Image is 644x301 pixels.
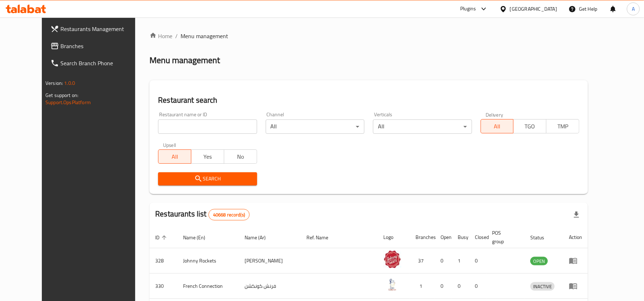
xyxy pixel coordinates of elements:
td: 0 [469,248,486,274]
h2: Restaurant search [158,95,579,106]
button: All [158,149,191,164]
div: OPEN [530,257,548,265]
th: Branches [410,226,435,248]
th: Closed [469,226,486,248]
span: Name (En) [183,233,215,242]
span: Name (Ar) [245,233,275,242]
span: All [484,121,511,132]
span: All [161,152,188,162]
td: فرنش كونكشن [239,274,301,299]
div: Plugins [460,5,476,13]
span: Version: [45,78,63,88]
td: 0 [435,248,452,274]
div: Total records count [208,209,250,220]
div: Menu [569,256,582,265]
a: Restaurants Management [45,20,149,37]
span: POS group [492,229,516,246]
li: / [175,32,178,40]
span: Ref. Name [307,233,338,242]
span: 40668 record(s) [209,211,249,218]
td: Johnny Rockets [177,248,239,274]
td: 328 [149,248,177,274]
th: Busy [452,226,469,248]
span: Restaurants Management [60,25,144,33]
span: Menu management [181,32,228,40]
a: Support.OpsPlatform [45,98,91,107]
a: Branches [45,37,149,55]
span: Yes [194,152,221,162]
span: Search Branch Phone [60,59,144,67]
td: 330 [149,274,177,299]
button: TGO [513,119,546,133]
span: INACTIVE [530,282,555,291]
input: Search for restaurant name or ID.. [158,119,257,134]
span: A [632,5,635,13]
span: Status [530,233,554,242]
img: French Connection [383,276,401,294]
span: Get support on: [45,91,78,100]
td: French Connection [177,274,239,299]
span: ID [155,233,169,242]
a: Home [149,32,172,40]
span: OPEN [530,257,548,265]
h2: Restaurants list [155,209,250,220]
th: Logo [378,226,410,248]
button: No [224,149,257,164]
td: 1 [410,274,435,299]
td: 1 [452,248,469,274]
span: TMP [549,121,576,132]
button: All [481,119,514,133]
td: 37 [410,248,435,274]
div: Export file [568,206,585,223]
div: Menu [569,282,582,290]
div: All [373,119,472,134]
button: TMP [546,119,579,133]
label: Delivery [486,112,503,117]
button: Yes [191,149,224,164]
span: TGO [516,121,544,132]
td: 0 [469,274,486,299]
td: 0 [435,274,452,299]
button: Search [158,172,257,185]
div: [GEOGRAPHIC_DATA] [510,5,557,13]
th: Open [435,226,452,248]
a: Search Branch Phone [45,55,149,72]
td: 0 [452,274,469,299]
img: Johnny Rockets [383,250,401,268]
nav: breadcrumb [149,32,588,40]
span: 1.0.0 [64,78,75,88]
span: Search [164,174,251,183]
span: Branches [60,42,144,50]
h2: Menu management [149,55,220,66]
td: [PERSON_NAME] [239,248,301,274]
label: Upsell [163,142,176,147]
th: Action [563,226,588,248]
div: All [266,119,364,134]
span: No [227,152,254,162]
